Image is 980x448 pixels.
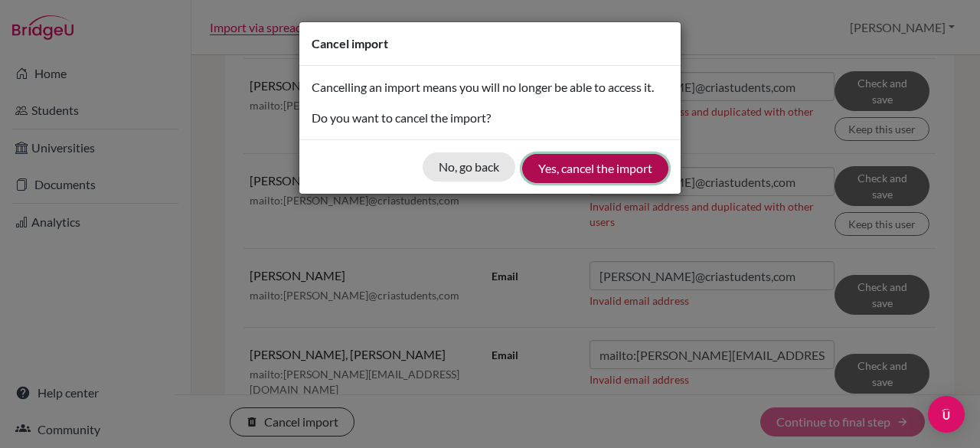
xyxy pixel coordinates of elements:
button: Yes, cancel the import [522,154,668,183]
h5: Cancel import [312,34,388,53]
div: Open Intercom Messenger [928,396,965,433]
p: Do you want to cancel the import? [312,109,668,127]
p: Cancelling an import means you will no longer be able to access it. [312,78,668,96]
button: No, go back [423,152,515,181]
